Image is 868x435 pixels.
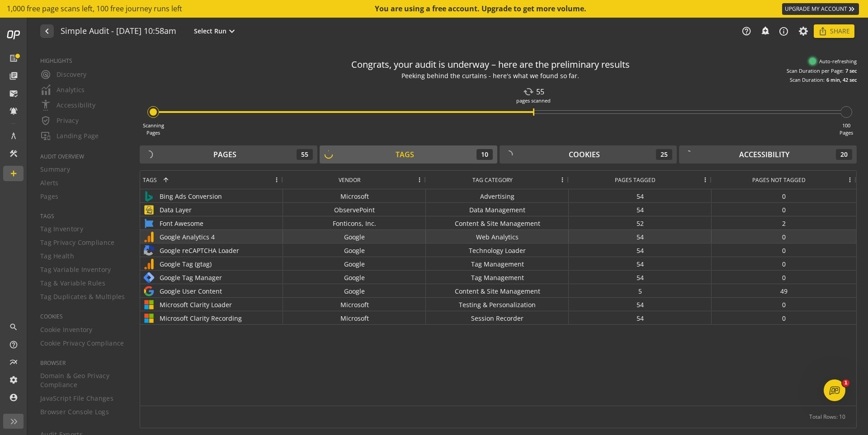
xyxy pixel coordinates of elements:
div: 54 [569,203,712,216]
mat-icon: expand_more [226,26,237,37]
mat-icon: cached [522,85,535,98]
mat-icon: notifications_active [9,107,18,116]
div: Testing & Personalization [426,298,569,311]
div: You are using a free account. Upgrade to get more volume. [375,4,587,14]
div: Bing Ads Conversion [143,190,280,203]
mat-icon: library_books [9,71,18,80]
div: Microsoft [283,311,426,324]
div: 54 [569,311,712,324]
div: Pages [213,150,236,160]
div: Accessibility [739,150,789,160]
div: 54 [569,189,712,202]
mat-icon: list_alt [9,54,18,63]
div: Google Tag (gtag) [143,257,280,271]
mat-icon: construction [9,149,18,158]
div: Google Tag Manager [143,271,280,284]
img: Google Analytics 4 [143,231,155,243]
mat-icon: multiline_chart [9,358,18,367]
div: Tags [396,150,414,160]
div: 25 [656,149,672,160]
div: 0 [712,189,856,202]
mat-icon: architecture [9,131,18,140]
div: Google [283,257,426,270]
img: Bing Ads Conversion [143,190,155,202]
div: 2 [712,216,856,229]
div: Data Management [426,203,569,216]
div: Session Recorder [426,311,569,324]
div: Microsoft Clarity Loader [143,298,280,311]
div: Auto-refreshing [809,58,857,65]
div: 54 [569,257,712,270]
div: 100 Pages [840,122,853,136]
div: Cookies [569,150,600,160]
div: Font Awesome [143,217,280,230]
div: 20 [836,149,852,160]
img: Font Awesome [143,217,155,229]
img: Microsoft Clarity Loader [143,299,155,311]
div: 0 [712,230,856,243]
div: 0 [712,243,856,257]
div: Scan Duration per Page: [787,67,844,75]
div: Google [283,243,426,257]
div: 0 [712,298,856,311]
div: Content & Site Management [426,216,569,229]
img: Google Tag Manager [143,271,155,284]
div: Tag Management [426,271,569,284]
mat-icon: help_outline [9,340,18,349]
span: Tags [143,176,157,184]
div: Technology Loader [426,243,569,257]
button: Pages55 [140,145,317,164]
div: 0 [712,203,856,216]
button: Tags10 [320,145,497,164]
div: Google [283,230,426,243]
div: Scanning Pages [143,122,164,136]
button: Accessibility20 [679,145,857,164]
img: Google Tag (gtag) [143,258,155,270]
mat-icon: search [9,323,18,332]
div: 5 [569,284,712,297]
div: 49 [712,284,856,297]
div: Microsoft [283,189,426,202]
span: Pages Not Tagged [752,176,806,184]
div: Web Analytics [426,230,569,243]
div: 54 [569,243,712,257]
div: 0 [712,271,856,284]
img: Microsoft Clarity Recording [143,312,155,324]
mat-icon: navigate_before [42,26,51,37]
mat-icon: mark_email_read [9,89,18,98]
div: Content & Site Management [426,284,569,297]
div: Data Layer [143,203,280,216]
span: 1,000 free page scans left, 100 free journey runs left [7,4,182,14]
div: pages scanned [516,97,551,104]
a: UPGRADE MY ACCOUNT [782,3,859,15]
div: Total Rows: 10 [809,406,845,428]
div: Google [283,271,426,284]
div: 0 [712,311,856,324]
div: Fonticons, Inc. [283,216,426,229]
mat-icon: add [9,169,18,178]
span: 1 [842,379,849,387]
div: 54 [569,271,712,284]
span: Vendor [339,176,360,184]
div: Peeking behind the curtains - here's what we found so far. [368,71,613,81]
mat-icon: help_outline [741,26,751,36]
img: Google User Content [143,285,155,297]
div: Microsoft Clarity Recording [143,312,280,325]
button: Select Run [192,25,239,37]
mat-icon: account_circle [9,393,18,402]
div: Google reCAPTCHA Loader [143,244,280,257]
div: 0 [712,257,856,270]
div: Google User Content [143,285,280,298]
div: 54 [569,298,712,311]
div: Tag Management [426,257,569,270]
div: 10 [476,149,493,160]
div: 55 [523,86,544,97]
div: Microsoft [283,298,426,311]
mat-icon: keyboard_double_arrow_right [847,5,856,14]
mat-icon: settings [9,375,18,384]
iframe: Intercom live chat [824,379,845,401]
img: Data Layer [143,204,155,216]
div: 6 min, 42 sec [826,76,857,84]
h1: Simple Audit - 13 October 2025 | 10:58am [61,27,176,36]
mat-icon: ios_share [818,27,827,36]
